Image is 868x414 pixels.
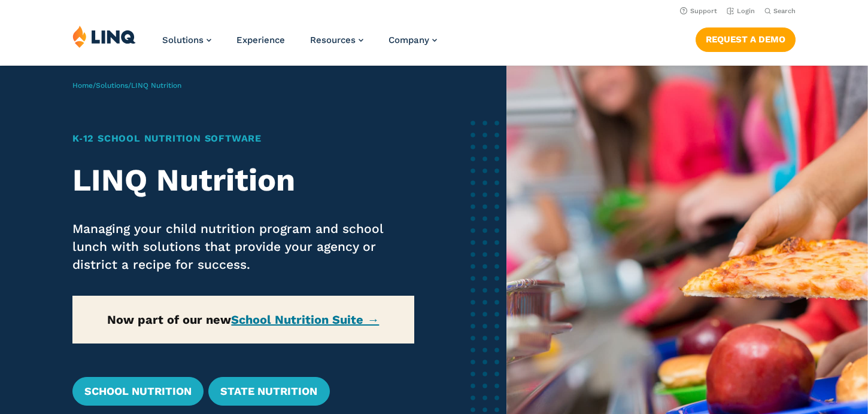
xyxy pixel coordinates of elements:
span: / / [72,81,181,90]
a: Login [727,7,755,15]
strong: Now part of our new [107,312,379,327]
a: State Nutrition [208,377,329,406]
a: Request a Demo [696,27,796,51]
img: LINQ | K‑12 Software [72,25,136,48]
span: Search [773,7,796,15]
a: School Nutrition [72,377,204,406]
p: Managing your child nutrition program and school lunch with solutions that provide your agency or... [72,220,414,274]
h1: K‑12 School Nutrition Software [72,131,414,146]
a: Company [389,35,437,45]
a: Solutions [96,81,128,90]
span: LINQ Nutrition [131,81,181,90]
button: Open Search Bar [764,7,796,16]
nav: Primary Navigation [162,25,437,65]
a: Support [680,7,717,15]
nav: Button Navigation [696,25,796,51]
a: School Nutrition Suite → [231,312,379,327]
span: Solutions [162,35,204,45]
strong: LINQ Nutrition [72,162,295,198]
span: Company [389,35,429,45]
a: Resources [310,35,363,45]
a: Experience [236,35,285,45]
a: Home [72,81,93,90]
a: Solutions [162,35,211,45]
span: Resources [310,35,356,45]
